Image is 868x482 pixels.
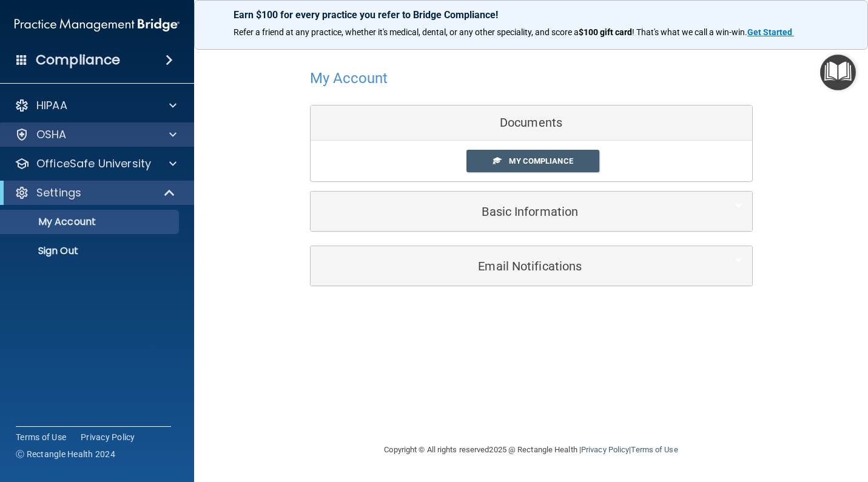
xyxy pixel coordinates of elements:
[747,27,792,37] strong: Get Started
[311,105,752,141] div: Documents
[16,448,115,460] span: Ⓒ Rectangle Health 2024
[234,9,829,21] p: Earn $100 for every practice you refer to Bridge Compliance!
[15,186,176,200] a: Settings
[36,186,81,200] p: Settings
[320,198,743,225] a: Basic Information
[310,430,753,469] div: Copyright © All rights reserved 2025 @ Rectangle Health | |
[16,431,66,443] a: Terms of Use
[8,216,173,228] p: My Account
[36,127,67,142] p: OSHA
[36,156,151,171] p: OfficeSafe University
[579,27,632,37] strong: $100 gift card
[15,127,177,142] a: OSHA
[632,27,747,37] span: ! That's what we call a win-win.
[234,27,579,37] span: Refer a friend at any practice, whether it's medical, dental, or any other speciality, and score a
[747,27,794,37] a: Get Started
[36,98,67,113] p: HIPAA
[320,252,743,279] a: Email Notifications
[320,205,706,218] h5: Basic Information
[509,156,573,166] span: My Compliance
[81,431,135,443] a: Privacy Policy
[320,259,706,273] h5: Email Notifications
[8,245,173,257] p: Sign Out
[15,98,177,113] a: HIPAA
[36,52,120,69] h4: Compliance
[15,13,180,37] img: PMB logo
[820,55,856,90] button: Open Resource Center
[581,445,629,454] a: Privacy Policy
[631,445,678,454] a: Terms of Use
[310,70,388,86] h4: My Account
[15,156,177,171] a: OfficeSafe University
